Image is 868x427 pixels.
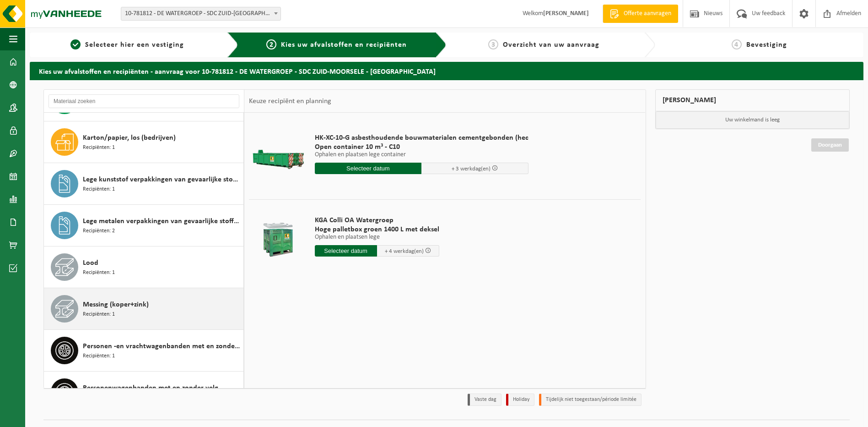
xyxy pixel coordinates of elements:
span: Selecteer hier een vestiging [85,41,184,49]
input: Materiaal zoeken [49,94,239,108]
button: Personenwagenbanden met en zonder velg [44,372,244,413]
span: Recipiënten: 1 [83,310,115,319]
button: Lege kunststof verpakkingen van gevaarlijke stoffen Recipiënten: 1 [44,163,244,205]
li: Tijdelijk niet toegestaan/période limitée [539,394,642,406]
p: Ophalen en plaatsen lege container [315,152,528,158]
a: 1Selecteer hier een vestiging [34,39,220,50]
button: Personen -en vrachtwagenbanden met en zonder velg Recipiënten: 1 [44,330,244,372]
span: Bevestiging [746,41,787,49]
span: + 3 werkdag(en) [452,166,491,172]
h2: Kies uw afvalstoffen en recipiënten - aanvraag voor 10-781812 - DE WATERGROEP - SDC ZUID-MOORSELE... [30,62,863,80]
a: Doorgaan [811,138,849,152]
span: Lood [83,257,98,268]
span: 2 [266,39,276,49]
span: Lege kunststof verpakkingen van gevaarlijke stoffen [83,174,241,185]
span: Recipiënten: 1 [83,185,115,194]
button: Messing (koper+zink) Recipiënten: 1 [44,288,244,330]
span: HK-XC-10-G asbesthoudende bouwmaterialen cementgebonden (hec [315,133,528,142]
input: Selecteer datum [315,245,377,257]
span: Karton/papier, los (bedrijven) [83,132,176,143]
button: Lege metalen verpakkingen van gevaarlijke stoffen Recipiënten: 2 [44,205,244,246]
strong: [PERSON_NAME] [543,10,589,17]
input: Selecteer datum [315,163,422,174]
span: Offerte aanvragen [621,9,674,18]
span: Kies uw afvalstoffen en recipiënten [281,41,407,49]
span: Personen -en vrachtwagenbanden met en zonder velg [83,341,241,352]
span: Lege metalen verpakkingen van gevaarlijke stoffen [83,216,241,227]
span: 3 [488,39,498,49]
span: 4 [732,39,742,49]
span: Hoge palletbox groen 1400 L met deksel [315,225,439,234]
span: 10-781812 - DE WATERGROEP - SDC ZUID-MOORSELE - MOORSELE [121,7,281,21]
li: Holiday [506,394,534,406]
span: Recipiënten: 1 [83,268,115,277]
p: Uw winkelmand is leeg [656,111,850,129]
button: Karton/papier, los (bedrijven) Recipiënten: 1 [44,121,244,163]
span: 1 [70,39,81,49]
span: Open container 10 m³ - C10 [315,142,528,152]
div: Keuze recipiënt en planning [244,90,336,113]
span: Messing (koper+zink) [83,299,149,310]
span: + 4 werkdag(en) [385,248,424,254]
div: [PERSON_NAME] [655,89,850,111]
span: Recipiënten: 2 [83,227,115,235]
span: Overzicht van uw aanvraag [503,41,599,49]
span: 10-781812 - DE WATERGROEP - SDC ZUID-MOORSELE - MOORSELE [121,7,280,20]
span: Recipiënten: 1 [83,143,115,152]
p: Ophalen en plaatsen lege [315,234,439,241]
a: Offerte aanvragen [603,5,678,23]
span: KGA Colli OA Watergroep [315,216,439,225]
button: Lood Recipiënten: 1 [44,246,244,288]
span: Personenwagenbanden met en zonder velg [83,383,218,394]
span: Recipiënten: 1 [83,352,115,361]
li: Vaste dag [468,394,501,406]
